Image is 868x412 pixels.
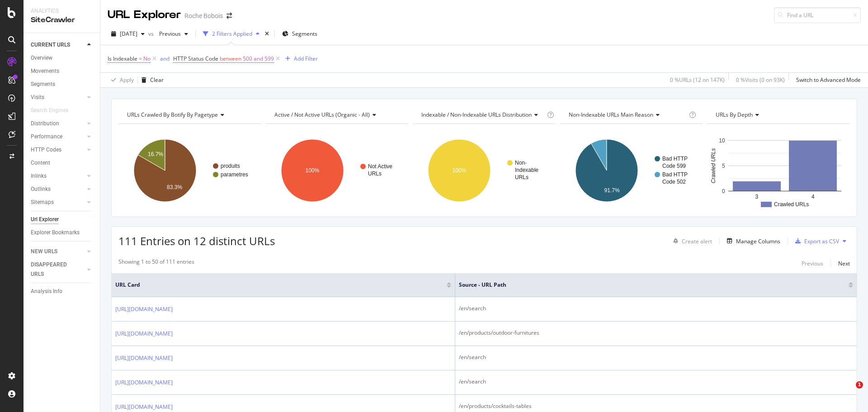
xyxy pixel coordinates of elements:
div: /en/search [459,304,853,313]
div: /en/products/outdoor-furnitures [459,329,853,337]
div: Clear [150,76,164,84]
svg: A chart. [413,131,554,210]
span: = [139,55,142,62]
button: Segments [278,27,321,41]
button: Create alert [670,234,712,248]
span: Non-Indexable URLs Main Reason [569,111,653,118]
a: CURRENT URLS [31,40,85,50]
span: Active / Not Active URLs (organic - all) [274,111,370,118]
button: [DATE] [108,27,148,41]
a: Inlinks [31,171,85,181]
a: Sitemaps [31,198,85,207]
h4: URLs by Depth [714,108,842,122]
a: [URL][DOMAIN_NAME] [115,329,173,338]
text: Bad HTTP [662,156,688,162]
span: Source - URL Path [459,281,835,289]
div: Visits [31,93,44,102]
text: Bad HTTP [662,171,688,178]
text: 100% [453,167,467,174]
text: 3 [755,194,759,200]
div: Switch to Advanced Mode [796,76,861,84]
span: Previous [156,30,181,38]
a: DISAPPEARED URLS [31,260,85,279]
div: Analytics [31,7,93,15]
div: Create alert [682,237,712,245]
span: 1 [856,381,863,388]
text: 0 [722,188,725,194]
div: 0 % Visits ( 0 on 93K ) [736,76,785,84]
a: Performance [31,132,85,142]
button: Apply [108,73,134,87]
button: Clear [138,73,164,87]
text: 16.7% [148,151,163,157]
a: [URL][DOMAIN_NAME] [115,403,173,412]
span: URLs by Depth [716,111,753,118]
div: URL Explorer [108,7,181,23]
span: Is Indexable [108,55,137,62]
div: Sitemaps [31,198,54,207]
text: 10 [719,137,726,144]
span: URLs Crawled By Botify By pagetype [127,111,218,118]
div: NEW URLS [31,247,57,256]
text: Code 502 [662,179,686,185]
text: Code 599 [662,163,686,169]
text: Crawled URLs [710,148,717,183]
button: Next [838,258,850,269]
div: 2 Filters Applied [212,30,252,38]
span: HTTP Status Code [173,55,218,62]
h4: URLs Crawled By Botify By pagetype [125,108,253,122]
div: Inlinks [31,171,47,181]
text: 91.7% [604,187,619,194]
text: produits [221,163,240,169]
span: vs [148,30,156,38]
span: URL Card [115,281,444,289]
a: Analysis Info [31,287,94,296]
a: Outlinks [31,185,85,194]
span: Segments [292,30,317,38]
span: 111 Entries on 12 distinct URLs [118,233,275,248]
button: Export as CSV [792,234,839,248]
div: times [263,29,271,38]
h4: Active / Not Active URLs [273,108,401,122]
svg: A chart. [560,131,702,210]
text: Crawled URLs [774,201,809,208]
input: Find a URL [774,7,861,23]
svg: A chart. [118,131,260,210]
a: Distribution [31,119,85,128]
button: Previous [156,27,192,41]
h4: Indexable / Non-Indexable URLs Distribution [420,108,545,122]
a: Content [31,158,94,168]
div: Export as CSV [804,237,839,245]
h4: Non-Indexable URLs Main Reason [567,108,688,122]
a: Explorer Bookmarks [31,228,94,237]
div: SiteCrawler [31,15,93,25]
div: DISAPPEARED URLS [31,260,76,279]
text: Indexable [515,167,538,173]
a: Visits [31,93,85,102]
div: Content [31,158,50,168]
div: Next [838,260,850,267]
a: NEW URLS [31,247,85,256]
a: Search Engines [31,106,77,115]
div: Movements [31,66,59,76]
text: parametres [221,171,248,178]
div: Showing 1 to 50 of 111 entries [118,258,194,269]
div: Roche Bobois [184,11,223,20]
div: Previous [802,260,823,267]
text: 100% [305,167,319,174]
a: [URL][DOMAIN_NAME] [115,305,173,314]
div: Segments [31,80,55,89]
span: between [220,55,241,62]
span: Indexable / Non-Indexable URLs distribution [421,111,532,118]
svg: A chart. [707,131,849,210]
div: A chart. [266,131,407,210]
div: Distribution [31,119,59,128]
div: Add Filter [294,55,318,62]
button: Add Filter [282,53,318,64]
div: 0 % URLs ( 12 on 147K ) [670,76,725,84]
text: 5 [722,163,725,169]
div: Overview [31,53,52,63]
